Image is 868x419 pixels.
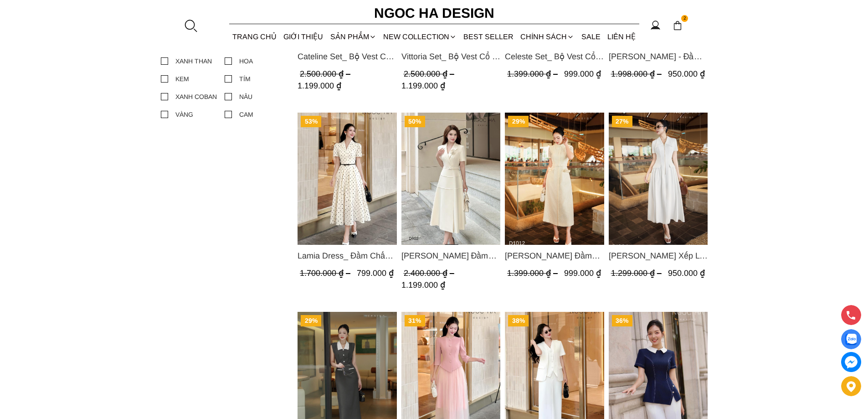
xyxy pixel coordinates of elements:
[401,113,500,245] a: Product image - Louisa Dress_ Đầm Cổ Vest Cài Hoa Tùng May Gân Nổi Kèm Đai Màu Bee D952
[401,280,445,290] span: 1.199.000 ₫
[611,269,663,278] span: 1.299.000 ₫
[300,69,353,78] span: 2.500.000 ₫
[611,69,663,78] span: 1.998.000 ₫
[841,329,861,349] a: Display image
[229,25,280,49] a: TRANG CHỦ
[175,56,212,66] div: XANH THAN
[401,113,500,245] img: Louisa Dress_ Đầm Cổ Vest Cài Hoa Tùng May Gân Nổi Kèm Đai Màu Bee D952
[841,352,861,372] a: messenger
[505,50,604,63] a: Link to Celeste Set_ Bộ Vest Cổ Tròn Chân Váy Nhún Xòe Màu Xanh Bò BJ142
[239,74,251,84] div: TÍM
[380,25,460,49] a: NEW COLLECTION
[668,69,704,78] span: 950.000 ₫
[403,269,456,278] span: 2.400.000 ₫
[298,113,397,245] a: Product image - Lamia Dress_ Đầm Chấm Bi Cổ Vest Màu Kem D1003
[673,21,683,31] img: img-CART-ICON-ksit0nf1
[507,69,560,78] span: 1.399.000 ₫
[505,50,604,63] span: Celeste Set_ Bộ Vest Cổ Tròn Chân Váy Nhún Xòe Màu Xanh Bò BJ142
[403,69,456,78] span: 2.500.000 ₫
[608,113,708,245] a: Product image - Ella Dress_Đầm Xếp Ly Xòe Khóa Đồng Màu Trắng D1006
[298,50,397,63] a: Link to Cateline Set_ Bộ Vest Cổ V Đính Cúc Nhí Chân Váy Bút Chì BJ127
[608,249,708,262] a: Link to Ella Dress_Đầm Xếp Ly Xòe Khóa Đồng Màu Trắng D1006
[517,25,578,49] div: Chính sách
[460,25,517,49] a: BEST SELLER
[298,81,341,90] span: 1.199.000 ₫
[505,249,604,262] a: Link to Catherine Dress_ Đầm Ren Đính Hoa Túi Màu Kem D1012
[366,2,503,24] a: Ngoc Ha Design
[401,81,445,90] span: 1.199.000 ₫
[505,249,604,262] span: [PERSON_NAME] Đầm Ren Đính Hoa Túi Màu Kem D1012
[505,113,604,245] a: Product image - Catherine Dress_ Đầm Ren Đính Hoa Túi Màu Kem D1012
[608,50,708,63] span: [PERSON_NAME] - Đầm Vest Dáng Xòe Kèm Đai D713
[239,56,253,66] div: HOA
[845,334,857,345] img: Display image
[327,25,380,49] div: SẢN PHẨM
[298,50,397,63] span: Cateline Set_ Bộ Vest Cổ V Đính Cúc Nhí Chân Váy Bút Chì BJ127
[681,15,688,22] span: 2
[564,269,601,278] span: 999.000 ₫
[401,249,500,262] a: Link to Louisa Dress_ Đầm Cổ Vest Cài Hoa Tùng May Gân Nổi Kèm Đai Màu Bee D952
[300,269,353,278] span: 1.700.000 ₫
[175,74,189,84] div: KEM
[298,113,397,245] img: Lamia Dress_ Đầm Chấm Bi Cổ Vest Màu Kem D1003
[239,92,252,102] div: NÂU
[175,92,217,102] div: XANH COBAN
[507,269,560,278] span: 1.399.000 ₫
[608,50,708,63] a: Link to Irene Dress - Đầm Vest Dáng Xòe Kèm Đai D713
[564,69,601,78] span: 999.000 ₫
[175,109,193,119] div: VÀNG
[668,269,704,278] span: 950.000 ₫
[401,50,500,63] span: Vittoria Set_ Bộ Vest Cổ V Quần Suông Kẻ Sọc BQ013
[505,113,604,245] img: Catherine Dress_ Đầm Ren Đính Hoa Túi Màu Kem D1012
[298,249,397,262] span: Lamia Dress_ Đầm Chấm Bi Cổ Vest Màu Kem D1003
[401,50,500,63] a: Link to Vittoria Set_ Bộ Vest Cổ V Quần Suông Kẻ Sọc BQ013
[401,249,500,262] span: [PERSON_NAME] Đầm Cổ Vest Cài Hoa Tùng May Gân Nổi Kèm Đai Màu Bee D952
[608,113,708,245] img: Ella Dress_Đầm Xếp Ly Xòe Khóa Đồng Màu Trắng D1006
[608,249,708,262] span: [PERSON_NAME] Xếp Ly Xòe Khóa Đồng Màu Trắng D1006
[280,25,327,49] a: GIỚI THIỆU
[578,25,604,49] a: SALE
[357,269,394,278] span: 799.000 ₫
[604,25,639,49] a: LIÊN HỆ
[298,249,397,262] a: Link to Lamia Dress_ Đầm Chấm Bi Cổ Vest Màu Kem D1003
[239,109,253,119] div: CAM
